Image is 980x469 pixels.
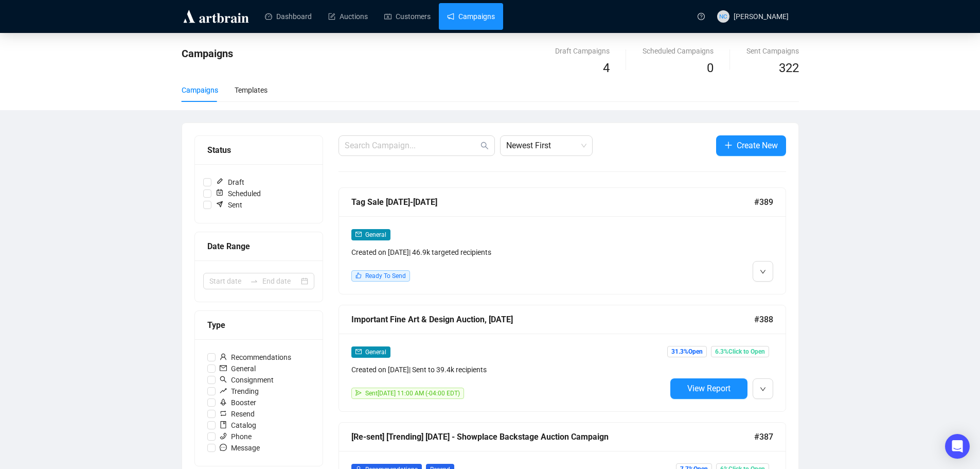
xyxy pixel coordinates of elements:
span: General [216,363,260,374]
span: Consignment [216,374,278,386]
div: Created on [DATE] | Sent to 39.4k recipients [351,364,666,375]
span: send [355,390,362,396]
span: Draft [211,177,248,188]
span: down [760,269,766,275]
span: phone [220,432,227,440]
div: [Re-sent] [Trending] [DATE] - Showplace Backstage Auction Campaign [351,430,754,443]
div: Campaigns [182,84,218,96]
span: Scheduled [211,188,265,199]
span: #388 [754,313,773,326]
span: plus [724,141,733,149]
span: message [220,444,227,451]
span: 322 [779,61,799,75]
div: Draft Campaigns [555,45,610,57]
span: Recommendations [216,352,295,363]
a: Campaigns [447,3,495,30]
span: Create New [737,139,778,152]
input: Start date [209,275,246,287]
span: user [220,353,227,360]
a: Dashboard [265,3,312,30]
span: General [365,349,386,356]
span: Campaigns [182,47,233,60]
button: Create New [716,135,786,156]
span: 6.3% Click to Open [711,346,769,357]
div: Tag Sale [DATE]-[DATE] [351,196,754,209]
span: to [250,277,258,285]
span: Message [216,442,264,454]
span: mail [355,349,362,355]
span: search [480,142,489,150]
span: Newest First [506,136,586,155]
div: Date Range [207,240,310,253]
span: Ready To Send [365,272,406,280]
span: Trending [216,386,263,397]
span: like [355,272,362,279]
span: 31.3% Open [667,346,707,357]
span: Catalog [216,420,260,431]
span: Booster [216,397,260,408]
div: Important Fine Art & Design Auction, [DATE] [351,313,754,326]
button: View Report [670,378,747,399]
span: General [365,231,386,238]
span: book [220,421,227,428]
span: Resend [216,408,259,420]
span: rise [220,387,227,394]
div: Created on [DATE] | 46.9k targeted recipients [351,247,666,258]
a: Tag Sale [DATE]-[DATE]#389mailGeneralCreated on [DATE]| 46.9k targeted recipientslikeReady To Send [338,187,786,294]
img: logo [182,8,251,25]
input: End date [262,275,299,287]
div: Open Intercom Messenger [945,434,970,459]
span: 0 [707,61,714,75]
div: Scheduled Campaigns [643,45,714,57]
span: NC [719,11,727,21]
span: Sent [DATE] 11:00 AM (-04:00 EDT) [365,390,460,397]
span: Sent [211,199,246,211]
span: rocket [220,398,227,406]
div: Sent Campaigns [746,45,799,57]
span: 4 [603,61,610,75]
span: mail [355,231,362,237]
div: Type [207,319,310,332]
input: Search Campaign... [345,140,478,152]
div: Templates [235,84,268,96]
span: question-circle [698,13,705,20]
span: [PERSON_NAME] [734,12,789,21]
span: mail [220,364,227,372]
span: search [220,376,227,383]
a: Customers [384,3,431,30]
span: #387 [754,430,773,443]
span: Phone [216,431,256,442]
span: #389 [754,196,773,209]
span: down [760,386,766,392]
a: Important Fine Art & Design Auction, [DATE]#388mailGeneralCreated on [DATE]| Sent to 39.4k recipi... [338,305,786,412]
a: Auctions [328,3,368,30]
div: Status [207,144,310,157]
span: swap-right [250,277,258,285]
span: View Report [687,384,730,393]
span: retweet [220,410,227,417]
